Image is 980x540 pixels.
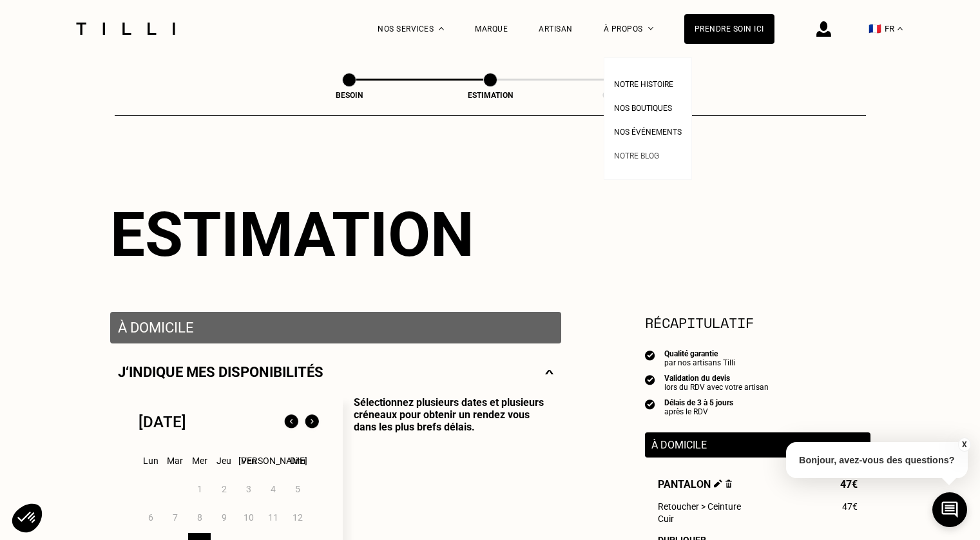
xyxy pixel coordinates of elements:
img: Mois suivant [302,412,322,432]
img: Éditer [714,479,722,488]
span: Pantalon [658,478,733,490]
p: À domicile [651,439,864,451]
div: [DATE] [139,413,186,431]
img: icon list info [645,398,655,410]
span: 47€ [842,501,858,512]
a: Notre histoire [614,76,673,90]
img: Mois précédent [281,412,302,432]
div: Qualité garantie [664,349,735,358]
div: Estimation [110,198,870,271]
img: icône connexion [816,21,831,37]
div: lors du RDV avec votre artisan [664,383,769,392]
div: Confirmation [566,91,695,100]
section: Récapitulatif [645,312,870,333]
img: menu déroulant [898,27,903,30]
button: X [957,438,970,452]
a: Nos événements [614,124,682,137]
div: après le RDV [664,407,733,416]
img: Menu déroulant à propos [648,27,653,30]
span: Notre histoire [614,80,673,89]
a: Prendre soin ici [684,14,774,44]
a: Notre blog [614,148,659,161]
p: Bonjour, avez-vous des questions? [786,442,968,478]
div: Besoin [285,91,414,100]
span: Notre blog [614,151,659,160]
a: Marque [475,24,508,34]
div: Délais de 3 à 5 jours [664,398,733,407]
span: Nos boutiques [614,104,672,113]
img: Supprimer [725,479,733,488]
div: par nos artisans Tilli [664,358,735,367]
p: À domicile [118,320,553,336]
span: 🇫🇷 [869,23,881,35]
div: Validation du devis [664,374,769,383]
img: svg+xml;base64,PHN2ZyBmaWxsPSJub25lIiBoZWlnaHQ9IjE0IiB2aWV3Qm94PSIwIDAgMjggMTQiIHdpZHRoPSIyOCIgeG... [545,364,553,380]
img: Logo du service de couturière Tilli [72,23,180,35]
img: Menu déroulant [439,27,444,30]
img: icon list info [645,374,655,385]
a: Nos boutiques [614,100,672,113]
div: Estimation [426,91,555,100]
p: J‘indique mes disponibilités [118,364,323,380]
img: icon list info [645,349,655,361]
span: Retoucher > Ceinture [658,501,741,512]
span: Nos événements [614,128,682,137]
a: Artisan [539,24,573,34]
span: Cuir [658,514,674,524]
